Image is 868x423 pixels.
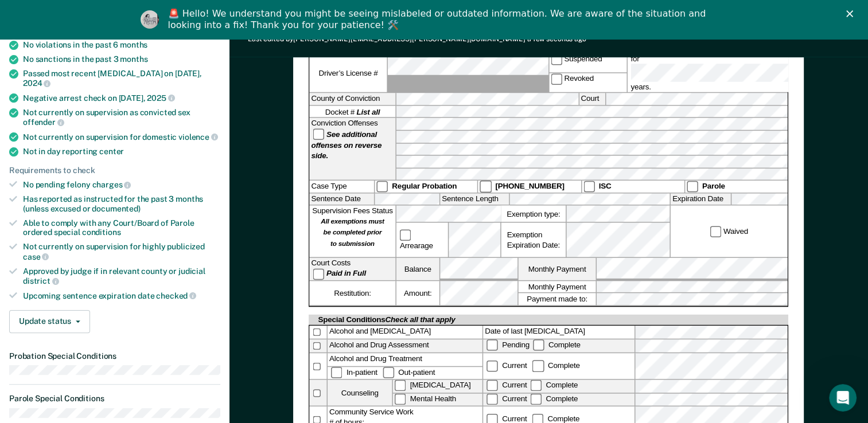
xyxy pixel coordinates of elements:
input: Mental Health [395,393,406,405]
label: Arrearage [398,229,446,251]
div: Negative arrest check on [DATE], [23,93,220,103]
input: [PHONE_NUMBER] [480,181,492,193]
label: Revoked [549,73,626,92]
div: Counseling [328,380,392,406]
span: Check all that apply [386,316,456,324]
span: center [99,147,124,156]
button: Update status [9,310,90,333]
label: Monthly Payment [519,281,596,292]
input: See additional offenses on reverse side. [313,128,325,140]
input: Complete [532,361,544,372]
div: Supervision Fees Status [310,206,396,257]
span: a few seconds ago [527,35,586,43]
span: months [120,40,147,49]
div: Exemption Expiration Date: [501,223,566,257]
input: Regular Probation [377,181,388,193]
label: Complete [531,340,582,349]
dt: Probation Special Conditions [9,351,220,361]
div: Not currently on supervision for highly publicized [23,242,220,261]
span: conditions [82,228,121,237]
div: Approved by judge if in relevant county or judicial [23,267,220,286]
dt: Parole Special Conditions [9,394,220,404]
strong: See additional offenses on reverse side. [312,130,382,160]
input: Suspended [551,54,562,65]
div: Court Costs [310,258,396,280]
div: Close [846,10,858,17]
div: No sanctions in the past 3 [23,54,220,64]
div: No pending felony [23,179,220,190]
input: Paid in Full [313,269,325,280]
label: Date of last [MEDICAL_DATA] [483,326,635,338]
label: [MEDICAL_DATA] [393,380,482,393]
label: Complete [529,381,580,389]
span: Docket # [325,107,380,117]
label: Mental Health [393,393,482,406]
label: Payment made to: [519,293,596,305]
div: Alcohol and [MEDICAL_DATA] [328,326,482,338]
label: Sentence Length [441,193,509,205]
input: Complete [531,393,542,405]
label: Pending [485,340,531,349]
label: Current [485,381,528,389]
div: Able to comply with any Court/Board of Parole ordered special [23,218,220,238]
strong: Paid in Full [326,269,366,278]
label: Court [579,93,605,105]
div: Restitution: [310,281,396,305]
label: Suspended [549,54,626,73]
label: Waived [709,226,750,237]
span: district [23,276,59,285]
div: Complete [531,414,582,423]
input: [MEDICAL_DATA] [395,380,406,391]
span: charges [92,180,131,189]
span: 2025 [147,93,174,103]
input: ISC [583,181,595,193]
label: Exemption type: [501,206,566,222]
div: Has reported as instructed for the past 3 months (unless excused or [23,194,220,214]
div: Upcoming sentence expiration date [23,291,220,301]
label: Complete [529,394,580,403]
input: Current [486,361,498,372]
div: Not currently on supervision for domestic [23,132,220,142]
input: Revoked [551,73,562,85]
div: Conviction Offenses [310,118,396,180]
label: Monthly Payment [519,258,596,280]
input: Waived [710,226,722,237]
label: Current [485,394,528,403]
strong: [PHONE_NUMBER] [496,182,565,190]
div: Passed most recent [MEDICAL_DATA] on [DATE], [23,69,220,88]
span: case [23,252,49,261]
input: In-patient [331,367,342,378]
input: Parole [687,181,698,193]
strong: ISC [599,182,612,190]
strong: Regular Probation [392,182,457,190]
input: Pending [486,339,498,351]
strong: Parole [702,182,725,190]
div: 🚨 Hello! We understand you might be seeing mislabeled or outdated information. We are aware of th... [168,8,710,31]
div: Special Conditions [317,315,457,325]
label: Sentence Date [310,193,374,205]
iframe: Intercom live chat [829,384,857,412]
input: Complete [531,380,542,391]
input: Out-patient [383,367,395,378]
label: for years. [629,54,803,92]
label: Current [485,414,528,423]
div: Case Type [310,181,374,193]
img: Profile image for Kim [141,10,159,29]
label: County of Conviction [310,93,396,105]
input: Arrearage [400,229,411,241]
span: months [120,54,147,64]
div: No violations in the past 6 [23,40,220,50]
label: In-patient [329,367,381,376]
div: Requirements to check [9,166,220,175]
div: Not currently on supervision as convicted sex [23,108,220,127]
span: offender [23,117,64,127]
span: checked [156,291,196,300]
label: Amount: [396,281,439,305]
input: for years. [631,64,801,82]
label: Driver’s License # [310,54,387,92]
input: Current [486,393,498,405]
label: Current [485,361,528,370]
span: violence [178,132,218,142]
span: 2024 [23,79,50,88]
span: documented) [92,204,140,213]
